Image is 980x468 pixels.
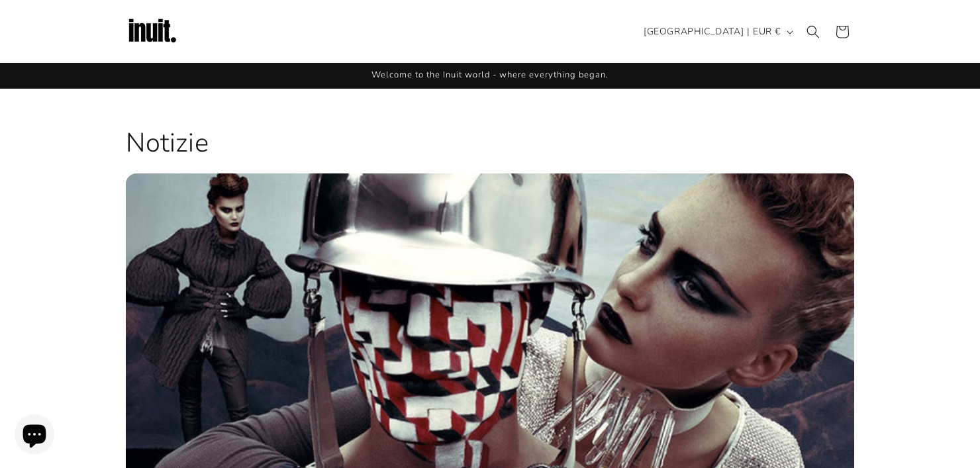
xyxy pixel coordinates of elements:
inbox-online-store-chat: Shopify online store chat [11,414,58,457]
h1: Notizie [126,126,854,160]
img: Inuit Logo [126,5,179,58]
button: [GEOGRAPHIC_DATA] | EUR € [636,19,799,44]
div: Announcement [126,63,854,88]
summary: Search [799,17,828,46]
span: [GEOGRAPHIC_DATA] | EUR € [644,24,781,38]
span: Welcome to the Inuit world - where everything began. [371,69,609,81]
